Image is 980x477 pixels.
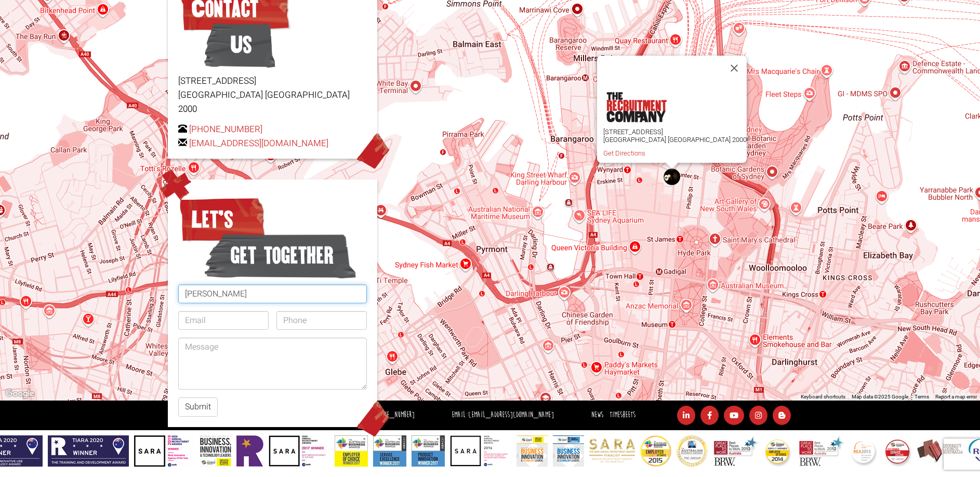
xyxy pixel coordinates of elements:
[801,393,845,401] button: Keyboard shortcuts
[178,194,266,246] span: Let’s
[722,56,747,81] button: Close
[664,169,680,185] div: The Recruitment Company
[3,387,37,401] img: Google
[852,394,908,399] span: Map data ©2025 Google
[178,285,367,303] input: Name
[915,394,929,399] a: Terms (opens in new tab)
[178,397,218,417] button: Submit
[178,74,367,117] p: [STREET_ADDRESS] [GEOGRAPHIC_DATA] [GEOGRAPHIC_DATA] 2000
[935,394,977,399] a: Report a map error
[204,229,356,281] span: get together
[189,137,328,150] a: [EMAIL_ADDRESS][DOMAIN_NAME]
[606,92,667,122] img: the-recruitment-company.png
[189,123,262,136] a: [PHONE_NUMBER]
[178,311,269,330] input: Email
[603,128,747,144] p: [STREET_ADDRESS] [GEOGRAPHIC_DATA] [GEOGRAPHIC_DATA] 2000
[449,408,557,423] li: Email:
[3,387,37,401] a: Click to see this area on Google Maps
[610,410,635,420] a: Timesheets
[204,19,275,71] span: Us
[603,149,645,157] a: Get Directions
[276,311,367,330] input: Phone
[591,410,603,420] a: News
[468,410,554,420] a: [EMAIL_ADDRESS][DOMAIN_NAME]
[373,410,415,420] a: [PHONE_NUMBER]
